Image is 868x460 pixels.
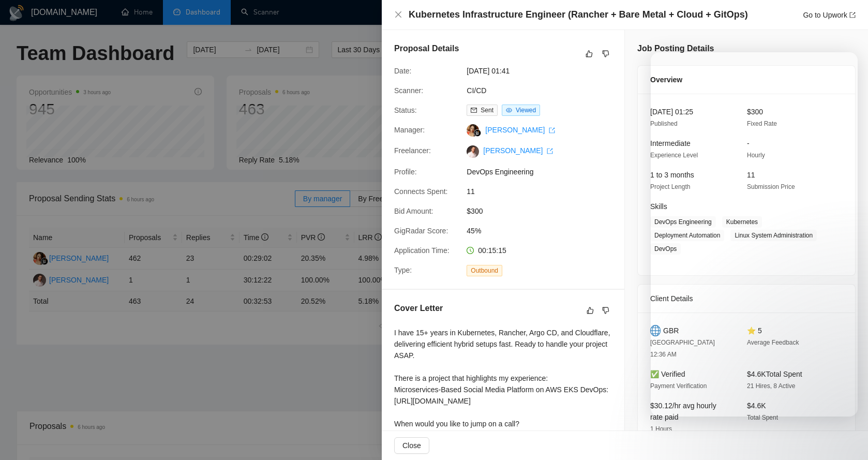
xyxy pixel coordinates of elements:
span: Close [402,440,421,451]
span: 45% [467,225,622,236]
span: like [587,306,594,315]
h5: Cover Letter [394,302,443,315]
span: 1 Hours [650,425,672,433]
div: Client Details [650,285,843,313]
span: clock-circle [467,247,474,254]
span: Sent [481,107,493,114]
span: dislike [602,306,609,315]
a: Go to Upworkexport [803,11,856,19]
span: Deployment Automation [650,230,724,241]
span: DevOps [650,243,681,255]
span: Bid Amount: [394,207,433,215]
span: Experience Level [650,152,698,159]
button: like [584,304,596,317]
span: $30.12/hr avg hourly rate paid [650,402,716,421]
button: dislike [600,304,612,317]
span: export [849,12,856,18]
span: Profile: [394,168,417,176]
button: Close [394,437,429,454]
span: Intermediate [650,139,691,147]
span: Skills [650,202,667,211]
button: like [583,48,595,60]
span: Viewed [516,107,536,114]
img: gigradar-bm.png [474,129,481,137]
h4: Kubernetes Infrastructure Engineer (Rancher + Bare Metal + Cloud + GitOps) [409,8,748,21]
span: ✅ Verified [650,370,685,378]
iframe: To enrich screen reader interactions, please activate Accessibility in Grammarly extension settings [651,52,858,417]
iframe: Intercom live chat [833,425,858,450]
button: Close [394,10,402,19]
span: Total Spent [747,414,778,421]
span: DevOps Engineering [650,216,716,228]
img: 🌐 [650,325,661,336]
span: Status: [394,106,417,114]
h5: Job Posting Details [637,42,714,55]
span: $300 [467,205,622,217]
div: I have 15+ years in Kubernetes, Rancher, Argo CD, and Cloudflare, delivering efficient hybrid set... [394,327,612,441]
span: close [394,10,402,19]
span: GigRadar Score: [394,227,448,235]
span: export [547,148,553,154]
span: dislike [602,50,609,58]
a: CI/CD [467,86,486,95]
span: [GEOGRAPHIC_DATA] 12:36 AM [650,339,715,358]
a: [PERSON_NAME] export [483,146,553,155]
span: Connects Spent: [394,187,448,196]
img: c1I4cW3tXLx3YbyfSnzDfrd8-gOUMXq84ADUd_-omsFvdP7x21P59oDbabbOPey8iE [467,145,479,158]
span: [DATE] 01:25 [650,108,693,116]
span: Freelancer: [394,146,431,155]
h5: Proposal Details [394,42,459,55]
span: export [549,127,555,133]
span: Application Time: [394,246,450,255]
span: 00:15:15 [478,246,506,255]
span: DevOps Engineering [467,166,622,177]
span: Project Length [650,183,690,190]
span: Outbound [467,265,502,276]
span: Published [650,120,678,127]
span: Scanner: [394,86,423,95]
span: Overview [650,74,682,85]
span: Type: [394,266,412,274]
span: 11 [467,186,622,197]
span: mail [471,107,477,113]
span: Date: [394,67,411,75]
a: [PERSON_NAME] export [485,126,555,134]
span: 1 to 3 months [650,171,694,179]
button: dislike [600,48,612,60]
span: [DATE] 01:41 [467,65,622,77]
span: eye [506,107,512,113]
span: like [586,50,593,58]
span: Payment Verification [650,382,707,390]
span: Manager: [394,126,425,134]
